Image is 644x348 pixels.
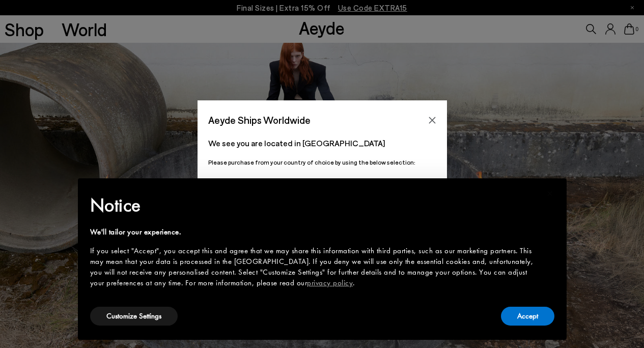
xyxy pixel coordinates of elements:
button: Customize Settings [90,307,178,326]
div: If you select "Accept", you accept this and agree that we may share this information with third p... [90,246,538,288]
p: Please purchase from your country of choice by using the below selection: [208,157,436,167]
a: privacy policy [307,278,353,288]
div: We'll tailor your experience. [90,227,538,237]
span: Aeyde Ships Worldwide [208,111,311,129]
button: Close [425,113,440,128]
span: × [547,185,553,201]
button: Close this notice [538,181,563,206]
p: We see you are located in [GEOGRAPHIC_DATA] [208,137,436,149]
h2: Notice [90,192,538,219]
button: Accept [501,307,554,326]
